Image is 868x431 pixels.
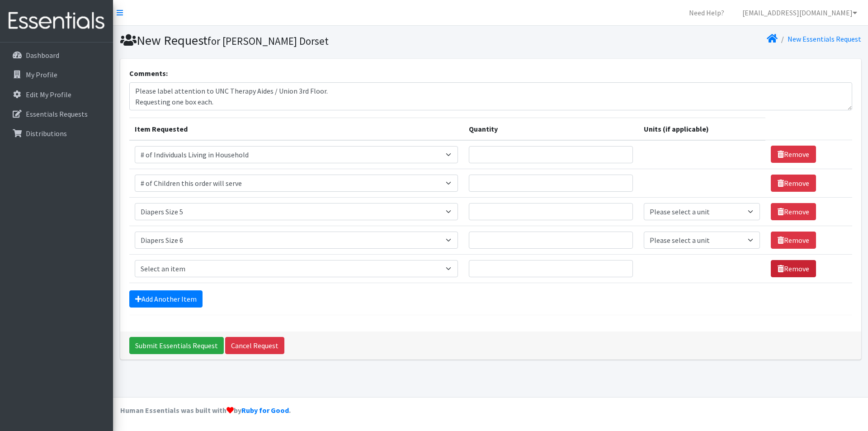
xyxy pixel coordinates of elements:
[241,406,289,415] a: Ruby for Good
[208,34,329,47] small: for [PERSON_NAME] Dorset
[4,6,109,36] img: HumanEssentials
[225,337,284,354] a: Cancel Request
[4,85,109,104] a: Edit My Profile
[4,46,109,64] a: Dashboard
[26,109,88,118] p: Essentials Requests
[735,4,864,22] a: [EMAIL_ADDRESS][DOMAIN_NAME]
[771,203,816,220] a: Remove
[129,290,203,308] a: Add Another Item
[129,68,168,79] label: Comments:
[4,124,109,142] a: Distributions
[129,337,224,354] input: Submit Essentials Request
[771,146,816,163] a: Remove
[26,129,67,138] p: Distributions
[788,34,861,43] a: New Essentials Request
[771,260,816,277] a: Remove
[4,66,109,84] a: My Profile
[26,90,71,99] p: Edit My Profile
[463,118,638,140] th: Quantity
[26,51,59,60] p: Dashboard
[771,232,816,249] a: Remove
[26,70,57,79] p: My Profile
[4,105,109,123] a: Essentials Requests
[638,118,766,140] th: Units (if applicable)
[129,118,463,140] th: Item Requested
[120,406,291,415] strong: Human Essentials was built with by .
[771,175,816,192] a: Remove
[120,33,487,48] h1: New Request
[682,4,731,22] a: Need Help?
